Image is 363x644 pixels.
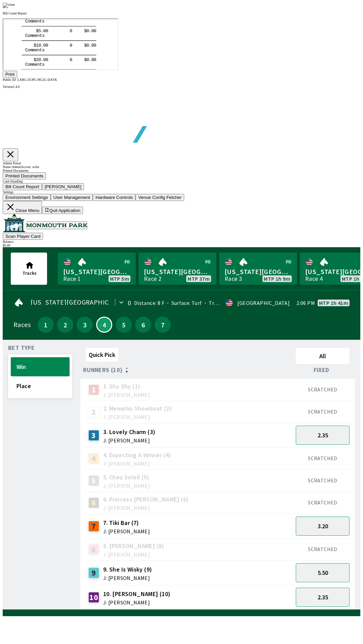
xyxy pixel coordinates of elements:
span: J: [PERSON_NAME] [103,505,189,511]
div: Cash Handling [3,179,360,183]
tspan: 0 [90,24,93,29]
tspan: m [29,43,32,48]
tspan: . [86,38,88,43]
tspan: 0 [66,38,69,43]
span: J: [PERSON_NAME] [103,529,150,534]
div: 0 [128,300,131,306]
div: Balance [3,240,360,244]
button: Print [3,71,17,78]
button: Venue Config Fetcher [135,194,184,201]
span: 1. Shy Shy (1) [103,382,150,391]
a: [US_STATE][GEOGRAPHIC_DATA]Race 3MTP 1h 9m [219,253,297,285]
button: Printed Documents [3,172,46,179]
div: $ 0.00 [3,244,360,247]
span: 3. Lovely Charm (3) [103,428,156,436]
span: 7 [156,322,169,327]
span: [US_STATE][GEOGRAPHIC_DATA] [225,267,292,276]
div: Public ID: [3,78,360,82]
span: 2.35 [318,593,328,601]
button: All [296,348,350,364]
div: Printed Documents [3,169,360,172]
tspan: $ [81,38,83,43]
p: Bill Count Report [3,11,360,15]
button: 5 [116,317,132,333]
button: Close Menu [3,201,42,214]
span: Fixed [314,367,329,373]
div: Settings [3,190,360,194]
span: Track Condition: Fast [202,300,260,306]
button: Environment Settings [3,194,51,201]
div: Version 1.4.0 [3,85,360,89]
tspan: m [27,29,29,34]
span: 5. Chez Soleil (5) [103,473,150,482]
button: Quick Pick [86,348,118,362]
tspan: e [32,29,34,34]
button: Bill Count Report [3,183,42,190]
span: MTP 1h 41m [319,300,348,306]
button: 6 [135,317,151,333]
tspan: 0 [40,24,43,29]
tspan: . [38,38,40,43]
div: 7 [88,521,99,532]
button: Scan Player Card [3,233,43,240]
tspan: 0 [88,24,91,29]
button: Place [11,376,70,395]
div: SCRATCHED [296,408,350,415]
span: 2:06 PM [296,300,315,306]
tspan: 0 [83,38,86,43]
button: 1 [38,317,54,333]
div: Race 1 [63,276,81,281]
div: SCRATCHED [296,386,350,393]
div: Race 2 [144,276,161,281]
button: 2.35 [296,588,350,607]
span: Bet Type [8,345,35,351]
div: Race 4 [305,276,323,281]
tspan: e [32,43,34,48]
span: 3.20 [318,522,328,530]
img: venue logo [3,214,88,232]
span: 5.50 [318,569,328,577]
span: [US_STATE][GEOGRAPHIC_DATA] [63,267,130,276]
tspan: 0 [40,38,43,43]
span: J: [PERSON_NAME] [103,392,150,397]
span: 3 [78,322,91,327]
div: [GEOGRAPHIC_DATA] [237,300,290,306]
span: J: [PERSON_NAME] [103,438,156,443]
button: 2.35 [296,426,350,445]
span: 9. She Is Wisky (9) [103,565,152,574]
span: 6. Princess [PERSON_NAME] (6) [103,495,189,504]
button: [PERSON_NAME] [42,183,84,190]
button: 7 [155,317,171,333]
div: SCRATCHED [296,546,350,552]
tspan: 0 [42,24,45,29]
div: SCRATCHED [296,455,350,462]
span: Win [16,363,64,371]
span: MTP 5m [110,276,129,281]
div: 8 [88,544,99,555]
span: Distance: 8 F [134,300,164,306]
div: 5 [88,475,99,486]
span: MTP 1h 9m [264,276,290,281]
span: MTP 37m [188,276,210,281]
tspan: 0 [35,24,38,29]
span: J: [PERSON_NAME] [103,483,150,488]
span: Place [16,382,64,390]
span: J: [PERSON_NAME] [103,575,152,581]
iframe: ReportvIEWER [3,18,118,70]
span: Quick Pick [89,351,115,359]
tspan: . [38,24,40,29]
tspan: $ [81,24,83,29]
tspan: o [24,43,27,48]
span: All [299,352,347,360]
span: Surface: Turf [164,300,202,306]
